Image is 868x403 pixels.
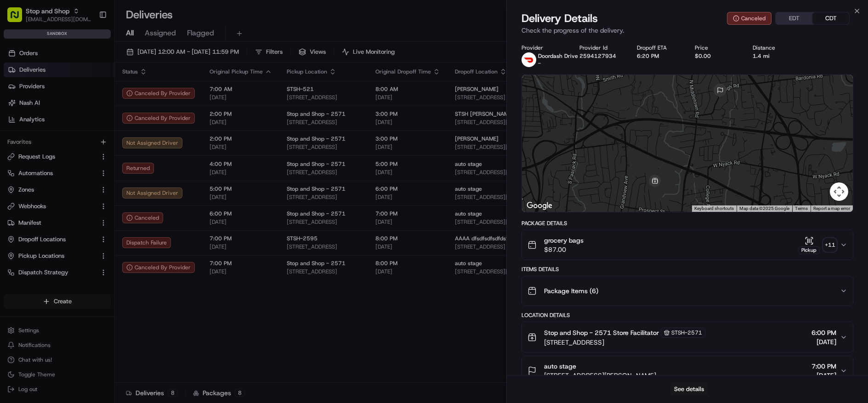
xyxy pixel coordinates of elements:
span: Map data ©2025 Google [739,206,789,211]
button: CDT [812,12,849,24]
div: 1.4 mi [753,52,796,60]
span: auto stage [544,362,576,371]
button: Map camera controls [830,182,848,201]
img: Google [524,200,555,212]
div: Items Details [522,266,853,273]
button: 2594127934 [579,52,616,60]
span: Delivery Details [522,11,598,26]
button: Stop and Shop - 2571 Store FacilitatorSTSH-2571[STREET_ADDRESS]6:00 PM[DATE] [522,322,853,352]
div: Pickup [798,246,820,254]
div: Package Details [522,220,853,227]
div: Distance [753,44,796,51]
div: Dropoff ETA [637,44,680,51]
a: Open this area in Google Maps (opens a new window) [524,200,555,212]
div: Provider [522,44,565,51]
a: Report a map error [813,206,850,211]
div: Provider Id [579,44,623,51]
span: Doordash Drive [538,52,578,60]
button: Canceled [727,12,772,25]
div: Price [695,44,738,51]
button: Pickup [798,236,820,254]
div: 6:20 PM [637,52,680,60]
span: STSH-2571 [671,329,702,336]
button: Keyboard shortcuts [694,205,734,212]
a: Terms [795,206,808,211]
span: 6:00 PM [811,328,836,337]
button: See details [670,383,708,396]
span: $87.00 [544,245,584,254]
button: Package Items (6) [522,276,853,306]
span: - [538,60,541,67]
img: doordash_logo_v2.png [522,52,536,67]
span: [STREET_ADDRESS] [544,338,705,347]
span: [DATE] [811,337,836,346]
span: Package Items ( 6 ) [544,286,598,295]
div: $0.00 [695,52,738,60]
button: Pickup+11 [798,236,836,254]
p: Check the progress of the delivery. [522,26,853,35]
button: EDT [776,12,812,24]
span: [DATE] [811,371,836,380]
button: auto stage[STREET_ADDRESS][PERSON_NAME]7:00 PM[DATE] [522,356,853,386]
span: Stop and Shop - 2571 Store Facilitator [544,328,659,337]
div: Location Details [522,312,853,319]
span: 7:00 PM [811,362,836,371]
button: grocery bags$87.00Pickup+11 [522,230,853,260]
span: [STREET_ADDRESS][PERSON_NAME] [544,371,656,380]
span: grocery bags [544,236,584,245]
div: + 11 [823,238,836,251]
